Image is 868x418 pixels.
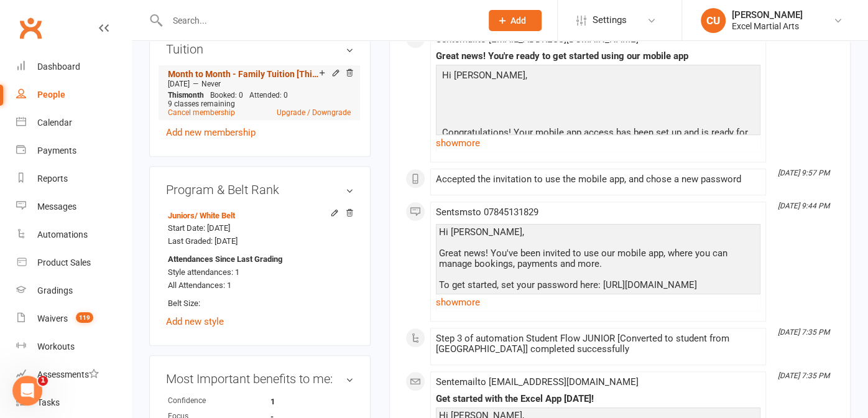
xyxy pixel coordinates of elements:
[436,294,760,311] a: show more
[168,299,200,308] span: Belt Size:
[16,361,131,389] a: Assessments
[37,258,91,267] div: Product Sales
[168,211,235,220] a: Juniors
[16,277,131,305] a: Gradings
[166,372,354,386] h3: Most Important benefits to me:
[210,91,243,100] span: Booked: 0
[778,202,829,210] i: [DATE] 9:44 PM
[168,236,238,246] span: Last Graded: [DATE]
[16,109,131,137] a: Calendar
[510,16,526,26] span: Add
[439,68,757,86] p: Hi [PERSON_NAME],
[16,193,131,221] a: Messages
[277,108,351,117] a: Upgrade / Downgrade
[164,12,473,29] input: Search...
[37,174,68,183] div: Reports
[168,281,231,290] span: All Attendances: 1
[436,134,760,152] a: show more
[166,183,354,197] h3: Program & Belt Rank
[16,333,131,361] a: Workouts
[195,211,235,220] span: / White Belt
[166,316,224,327] a: Add new style
[165,91,207,100] div: month
[168,69,319,79] a: Month to Month - Family Tuition [This student is Achiever Tuition]
[168,267,239,277] span: Style attendances: 1
[249,91,288,100] span: Attended: 0
[37,118,72,128] div: Calendar
[168,395,270,407] div: Confidence
[439,227,757,354] div: Hi [PERSON_NAME], Great news! You've been invited to use our mobile app, where you can manage boo...
[778,169,829,177] i: [DATE] 9:57 PM
[701,8,726,33] div: CU
[16,389,131,417] a: Tasks
[16,165,131,193] a: Reports
[16,221,131,249] a: Automations
[166,42,354,56] h3: Tuition
[37,62,80,72] div: Dashboard
[436,333,760,355] div: Step 3 of automation Student Flow JUNIOR [Converted to student from [GEOGRAPHIC_DATA]] completed ...
[436,376,639,388] span: Sent email to [EMAIL_ADDRESS][DOMAIN_NAME]
[12,376,42,406] iframe: Intercom live chat
[16,137,131,165] a: Payments
[436,174,760,185] div: Accepted the invitation to use the mobile app, and chose a new password
[16,81,131,109] a: People
[778,371,829,380] i: [DATE] 7:35 PM
[436,207,538,218] span: Sent sms to 07845131829
[37,90,65,100] div: People
[168,80,190,88] span: [DATE]
[16,53,131,81] a: Dashboard
[436,394,760,404] div: Get started with the Excel App [DATE]!
[37,286,73,295] div: Gradings
[168,223,230,233] span: Start Date: [DATE]
[165,79,354,89] div: —
[38,376,48,386] span: 1
[270,397,342,406] strong: 1
[168,108,235,117] a: Cancel membership
[732,9,803,21] div: [PERSON_NAME]
[732,21,803,32] div: Excel Martial Arts
[778,328,829,337] i: [DATE] 7:35 PM
[168,253,282,266] strong: Attendances Since Last Grading
[37,397,60,407] div: Tasks
[37,202,76,211] div: Messages
[168,91,182,100] span: This
[37,230,88,239] div: Automations
[16,249,131,277] a: Product Sales
[166,127,256,138] a: Add new membership
[37,341,75,351] div: Workouts
[439,125,757,158] p: Congratulations! Your mobile app access has been set up and is ready for use.
[489,10,542,31] button: Add
[37,146,76,156] div: Payments
[16,305,131,333] a: Waivers 119
[201,80,221,88] span: Never
[15,12,46,44] a: Clubworx
[37,313,68,323] div: Waivers
[436,51,760,62] div: Great news! You're ready to get started using our mobile app
[37,369,99,379] div: Assessments
[168,100,235,108] span: 9 classes remaining
[76,312,93,323] span: 119
[593,6,627,34] span: Settings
